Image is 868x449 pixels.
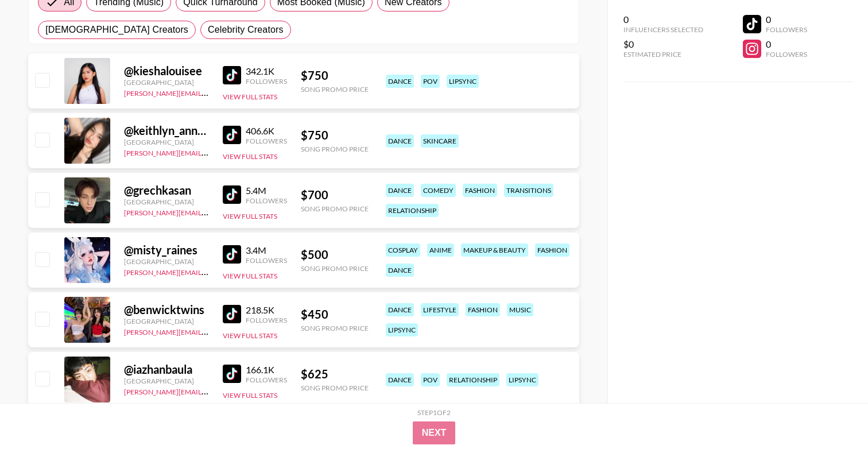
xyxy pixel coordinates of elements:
div: 3.4M [246,245,287,256]
div: @ misty_raines [124,243,209,257]
button: View Full Stats [223,272,277,280]
div: Followers [246,316,287,324]
div: Song Promo Price [301,145,369,153]
div: dance [386,264,414,277]
div: @ benwicktwins [124,303,209,317]
div: 0 [766,38,807,50]
div: dance [386,184,414,197]
div: Followers [766,50,807,59]
button: View Full Stats [223,152,277,161]
iframe: Drift Widget Chat Controller [811,392,854,435]
div: $ 450 [301,307,369,322]
div: $ 700 [301,188,369,202]
div: Followers [246,376,287,384]
div: 342.1K [246,65,287,77]
div: [GEOGRAPHIC_DATA] [124,138,209,146]
img: TikTok [223,126,241,144]
img: TikTok [223,365,241,383]
div: transitions [504,184,553,197]
div: relationship [386,204,439,217]
div: makeup & beauty [461,243,528,257]
div: Followers [246,196,287,205]
a: [PERSON_NAME][EMAIL_ADDRESS][PERSON_NAME][DOMAIN_NAME] [124,385,348,396]
img: TikTok [223,185,241,204]
div: @ grechkasan [124,183,209,198]
div: Song Promo Price [301,384,369,392]
div: [GEOGRAPHIC_DATA] [124,78,209,87]
div: Step 1 of 2 [417,408,451,417]
div: dance [386,134,414,148]
div: 218.5K [246,304,287,316]
div: dance [386,75,414,88]
span: [DEMOGRAPHIC_DATA] Creators [45,23,188,37]
div: pov [421,75,440,88]
div: Followers [246,256,287,265]
div: @ kieshalouisee [124,64,209,78]
img: TikTok [223,305,241,323]
div: pov [421,373,440,386]
div: $ 750 [301,68,369,83]
div: skincare [421,134,459,148]
div: [GEOGRAPHIC_DATA] [124,317,209,326]
div: 166.1K [246,364,287,376]
button: View Full Stats [223,92,277,101]
button: View Full Stats [223,331,277,340]
a: [PERSON_NAME][EMAIL_ADDRESS][DOMAIN_NAME] [124,266,294,277]
div: Estimated Price [623,50,703,59]
div: Song Promo Price [301,85,369,94]
a: [PERSON_NAME][EMAIL_ADDRESS][DOMAIN_NAME] [124,326,294,336]
div: lifestyle [421,303,459,316]
div: lipsync [447,75,479,88]
div: music [507,303,533,316]
div: 5.4M [246,185,287,196]
div: $ 500 [301,247,369,262]
div: relationship [447,373,499,386]
div: @ keithlyn_anne1 [124,123,209,138]
a: [PERSON_NAME][EMAIL_ADDRESS][PERSON_NAME][DOMAIN_NAME] [124,87,348,98]
div: 406.6K [246,125,287,137]
div: [GEOGRAPHIC_DATA] [124,198,209,206]
div: Song Promo Price [301,264,369,273]
div: fashion [535,243,569,257]
div: cosplay [386,243,420,257]
img: TikTok [223,66,241,84]
div: $ 750 [301,128,369,142]
div: Influencers Selected [623,25,703,34]
div: fashion [466,303,500,316]
div: dance [386,303,414,316]
div: 0 [623,14,703,25]
button: View Full Stats [223,391,277,400]
button: View Full Stats [223,212,277,220]
div: anime [427,243,454,257]
div: [GEOGRAPHIC_DATA] [124,257,209,266]
button: Next [413,421,456,444]
a: [PERSON_NAME][EMAIL_ADDRESS][DOMAIN_NAME] [124,206,294,217]
div: Followers [246,137,287,145]
div: @ iazhanbaula [124,362,209,377]
div: Followers [766,25,807,34]
div: $0 [623,38,703,50]
div: lipsync [386,323,418,336]
div: Song Promo Price [301,324,369,332]
div: Song Promo Price [301,204,369,213]
div: [GEOGRAPHIC_DATA] [124,377,209,385]
div: 0 [766,14,807,25]
span: Celebrity Creators [208,23,284,37]
div: fashion [463,184,497,197]
a: [PERSON_NAME][EMAIL_ADDRESS][PERSON_NAME][DOMAIN_NAME] [124,146,348,157]
div: $ 625 [301,367,369,381]
div: dance [386,373,414,386]
div: lipsync [506,373,538,386]
img: TikTok [223,245,241,264]
div: comedy [421,184,456,197]
div: Followers [246,77,287,86]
